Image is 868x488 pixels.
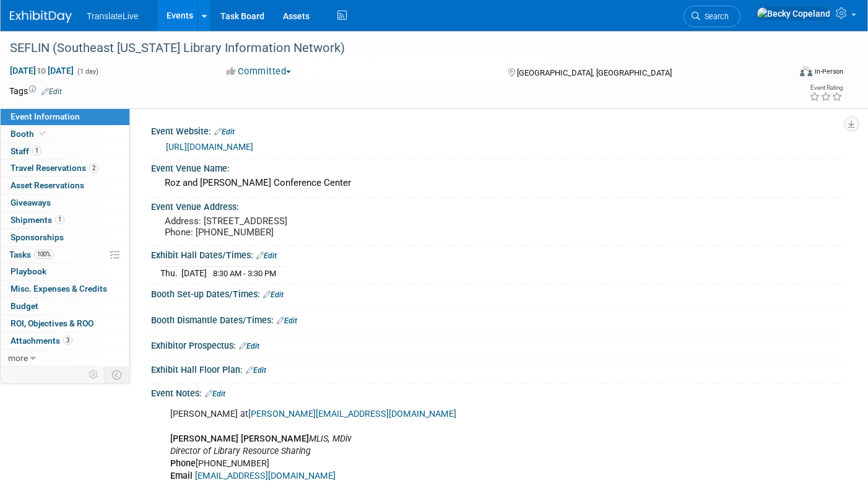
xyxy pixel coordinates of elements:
i: Booth reservation complete [40,130,46,137]
div: Event Notes: [151,384,843,400]
i: MLIS, MDiv [309,434,352,444]
a: Event Information [1,108,129,125]
span: Shipments [11,215,64,225]
b: Email [170,471,193,481]
a: Edit [246,366,266,375]
a: more [1,350,129,367]
div: Event Website: [151,122,843,138]
a: Asset Reservations [1,177,129,194]
td: [DATE] [181,267,207,280]
img: Becky Copeland [757,7,831,20]
span: 3 [63,336,72,345]
span: Budget [11,301,38,311]
div: Booth Dismantle Dates/Times: [151,311,843,327]
div: SEFLIN (Southeast [US_STATE] Library Information Network) [6,37,772,59]
a: Edit [214,128,235,136]
div: Exhibit Hall Dates/Times: [151,246,843,262]
a: [URL][DOMAIN_NAME] [166,142,253,152]
a: Staff1 [1,143,129,160]
a: Shipments1 [1,212,129,229]
span: ROI, Objectives & ROO [11,318,93,328]
span: Attachments [11,336,72,346]
a: Attachments3 [1,333,129,349]
a: Search [684,6,740,27]
a: ROI, Objectives & ROO [1,315,129,332]
b: Phone [170,458,196,469]
span: Misc. Expenses & Credits [11,284,107,294]
div: Booth Set-up Dates/Times: [151,285,843,301]
td: Personalize Event Tab Strip [83,367,105,383]
a: Edit [205,390,225,398]
a: Edit [256,251,277,260]
span: Giveaways [11,198,51,207]
span: 100% [34,250,54,259]
span: Travel Reservations [11,163,98,173]
button: Committed [222,65,296,78]
td: Toggle Event Tabs [105,367,130,383]
a: Budget [1,298,129,315]
span: more [8,353,28,363]
a: Giveaways [1,194,129,211]
a: Misc. Expenses & Credits [1,281,129,297]
a: Edit [239,342,259,351]
span: TranslateLive [87,11,139,21]
span: Event Information [11,111,80,121]
span: 1 [55,215,64,224]
div: Event Format [720,64,844,83]
img: Format-Inperson.png [800,66,812,76]
a: Edit [263,290,284,299]
span: Sponsorships [11,232,64,242]
span: Booth [11,129,48,139]
span: to [36,66,48,76]
a: Booth [1,126,129,142]
a: Tasks100% [1,246,129,263]
span: Search [700,12,729,21]
div: Exhibit Hall Floor Plan: [151,360,843,377]
span: Staff [11,146,41,156]
b: [PERSON_NAME] [PERSON_NAME] [170,434,309,444]
span: 1 [32,146,41,155]
a: Edit [277,316,297,325]
div: Roz and [PERSON_NAME] Conference Center [160,173,834,193]
td: Tags [9,85,62,97]
img: ExhibitDay [10,11,72,23]
a: [EMAIL_ADDRESS][DOMAIN_NAME] [195,471,336,481]
pre: Address: [STREET_ADDRESS] Phone: [PHONE_NUMBER] [165,216,426,238]
div: Exhibitor Prospectus: [151,336,843,352]
div: Event Venue Name: [151,159,843,175]
div: Event Rating [809,85,843,91]
span: [DATE] [DATE] [9,65,74,76]
a: Edit [41,87,62,96]
a: [PERSON_NAME][EMAIL_ADDRESS][DOMAIN_NAME] [248,409,456,419]
span: Asset Reservations [11,180,84,190]
td: Thu. [160,267,181,280]
span: 2 [89,163,98,173]
i: Director of Library Resource Sharing [170,446,311,456]
span: Playbook [11,266,46,276]
div: Event Venue Address: [151,198,843,213]
span: [GEOGRAPHIC_DATA], [GEOGRAPHIC_DATA] [517,68,672,77]
span: Tasks [9,250,54,259]
span: 8:30 AM - 3:30 PM [213,269,276,278]
a: Playbook [1,263,129,280]
div: In-Person [814,67,843,76]
span: (1 day) [76,68,98,76]
a: Travel Reservations2 [1,160,129,176]
a: Sponsorships [1,229,129,246]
